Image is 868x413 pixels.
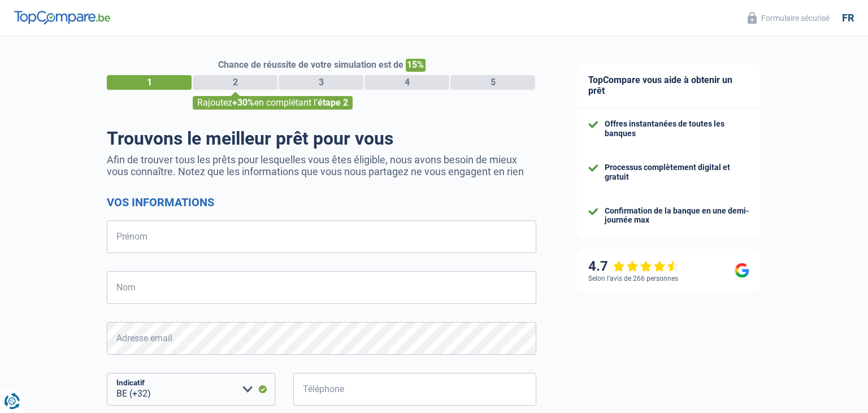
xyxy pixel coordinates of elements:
div: Processus complètement digital et gratuit [605,163,749,182]
h1: Trouvons le meilleur prêt pour vous [107,128,536,149]
span: 15% [406,59,426,72]
div: 5 [450,75,535,90]
h2: Vos informations [107,195,536,209]
div: Offres instantanées de toutes les banques [605,119,749,138]
div: 3 [279,75,363,90]
p: Afin de trouver tous les prêts pour lesquelles vous êtes éligible, nous avons besoin de mieux vou... [107,154,536,177]
input: 401020304 [293,373,536,406]
div: Selon l’avis de 266 personnes [588,275,678,282]
span: +30% [232,97,254,108]
div: TopCompare vous aide à obtenir un prêt [577,63,761,108]
img: TopCompare Logo [14,11,110,24]
div: 2 [193,75,277,90]
div: 4 [364,75,449,90]
span: étape 2 [318,97,348,108]
div: Rajoutez en complétant l' [193,96,353,110]
span: Chance de réussite de votre simulation est de [218,59,403,70]
div: 1 [107,75,192,90]
div: 4.7 [588,258,679,275]
div: fr [842,12,854,24]
div: Confirmation de la banque en une demi-journée max [605,206,749,225]
button: Formulaire sécurisé [741,8,836,27]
